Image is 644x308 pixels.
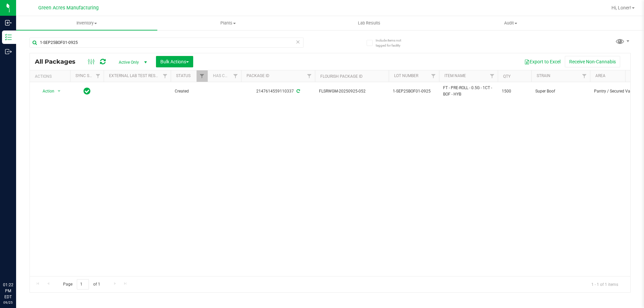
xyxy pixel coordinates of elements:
span: All Packages [35,58,82,65]
input: 1 [77,279,89,290]
a: Area [595,73,605,78]
span: Action [37,86,55,96]
span: 1-SEP25BOF01-0925 [393,88,435,95]
a: Lot Number [394,73,418,78]
button: Bulk Actions [156,56,193,67]
a: Filter [160,70,171,82]
span: Inventory [16,20,157,26]
span: 1 - 1 of 1 items [586,279,624,289]
a: Filter [230,70,241,82]
a: Filter [487,70,498,82]
a: External Lab Test Result [109,73,162,78]
a: Filter [304,70,315,82]
span: Audit [440,20,581,26]
span: select [55,86,63,96]
a: Filter [93,70,104,82]
input: Search Package ID, Item Name, SKU, Lot or Part Number... [30,38,304,48]
inline-svg: Inbound [5,19,12,26]
span: Super Boof [535,88,586,95]
span: FT - PRE-ROLL - 0.5G - 1CT - BOF - HYB [443,85,494,98]
div: 2147614559110337 [240,88,316,95]
p: 01:22 PM EDT [3,282,13,300]
span: Sync from Compliance System [296,89,300,94]
a: Plants [157,16,299,30]
a: Filter [428,70,439,82]
inline-svg: Inventory [5,34,12,41]
th: Has COA [208,70,241,82]
a: Flourish Package ID [320,74,363,79]
a: Sync Status [75,73,101,78]
button: Receive Non-Cannabis [565,56,620,67]
span: Green Acres Manufacturing [38,5,99,11]
a: Filter [579,70,590,82]
iframe: Resource center [7,254,27,274]
span: Pantry / Secured Vault [594,88,636,95]
span: Lab Results [349,20,389,26]
a: Item Name [444,73,466,78]
span: Plants [158,20,298,26]
span: Clear [296,38,300,46]
a: Inventory [16,16,157,30]
a: Audit [440,16,581,30]
a: Filter [197,70,208,82]
a: Strain [537,73,550,78]
span: 1500 [502,88,527,95]
span: Hi, Loner! [611,5,631,10]
span: In Sync [84,86,91,96]
inline-svg: Outbound [5,48,12,55]
span: Created [175,88,204,95]
p: 09/25 [3,300,13,305]
span: Page of 1 [57,279,106,290]
a: Lab Results [299,16,440,30]
button: Export to Excel [520,56,565,67]
span: Include items not tagged for facility [376,38,409,48]
a: Qty [503,74,511,79]
span: Bulk Actions [160,59,189,64]
iframe: Resource center unread badge [20,253,28,261]
span: FLSRWGM-20250925-052 [319,88,385,95]
a: Status [176,73,191,78]
a: Package ID [247,73,269,78]
div: Actions [35,74,67,79]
